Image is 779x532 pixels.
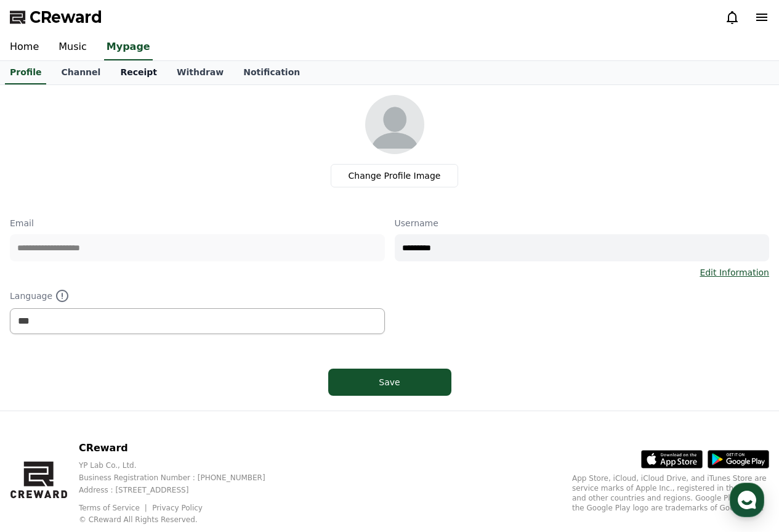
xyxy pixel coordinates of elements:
span: CReward [30,7,102,27]
a: Withdraw [167,61,233,84]
p: CReward [79,441,285,456]
button: Save [328,369,451,396]
a: Privacy Policy [152,504,203,512]
p: Username [395,217,770,229]
span: Settings [182,409,212,419]
p: Address : [STREET_ADDRESS] [79,485,285,495]
p: Language [10,289,385,303]
p: App Store, iCloud, iCloud Drive, and iTunes Store are service marks of Apple Inc., registered in ... [572,473,769,513]
a: Home [4,391,81,422]
img: profile_image [365,95,424,154]
a: Channel [51,61,110,84]
a: Mypage [104,35,153,60]
a: Messages [81,391,159,422]
div: Save [353,376,427,388]
p: Business Registration Number : [PHONE_NUMBER] [79,473,285,483]
a: CReward [10,7,102,27]
span: Messages [102,410,139,420]
a: Edit Information [700,266,769,279]
span: Home [31,409,53,419]
label: Change Profile Image [331,164,459,187]
a: Settings [159,391,236,422]
a: Terms of Service [79,504,149,512]
p: Email [10,217,385,229]
a: Notification [233,61,310,84]
a: Profile [5,61,46,84]
a: Music [49,35,97,60]
p: © CReward All Rights Reserved. [79,515,285,525]
p: YP Lab Co., Ltd. [79,460,285,470]
a: Receipt [110,61,167,84]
